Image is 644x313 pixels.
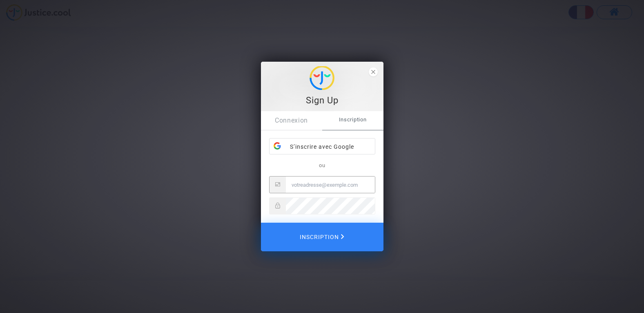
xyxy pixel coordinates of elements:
[322,111,383,128] span: Inscription
[300,228,344,246] span: Inscription
[319,162,325,168] span: ou
[261,223,383,251] button: Inscription
[265,94,379,107] div: Sign Up
[286,177,375,193] input: Email
[270,139,375,155] div: S’inscrire avec Google
[369,67,378,76] span: close
[286,198,375,214] input: Password
[261,111,322,130] a: Connexion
